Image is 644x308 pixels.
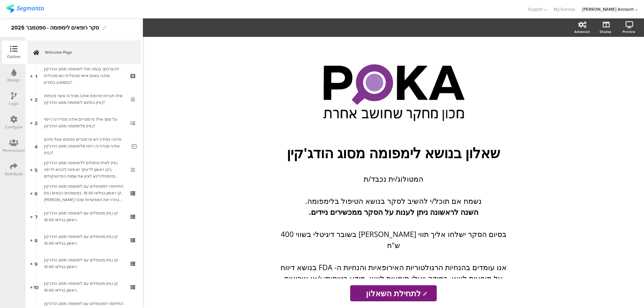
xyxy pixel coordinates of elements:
div: [PERSON_NAME] Account [582,6,634,12]
a: 6 התייחס/י למטופלים עם לימפומה מסוג הודג'קין (HL) קו ראשון בגילאי 18-60. במשפטים הבאים, [PERSON_N... [27,181,141,205]
span: 10 [34,283,39,291]
a: 4 פרט/י במידה ויש פרמטרים נוספים שעל פיהם את/ה מגדיר/ה ריפוי מלימפומה מסוג הודג'קין (HL)? [27,134,141,158]
span: 1 [35,72,37,79]
div: מטופלים עם לימפומה מסוג הודג'קין (HL) קו ראשון בגילאי 18-60. [44,210,124,223]
p: המטולוג/ית נכבד/ת [276,173,511,184]
p: בסיום הסקר ישלחו אליך תווי [PERSON_NAME] בשובר דיגיטלי בשווי 400 ש"ח [276,229,511,251]
div: Configure [5,124,23,130]
a: 2 אילו חברות תרופות את/ה מכיר/ה אשר פועלות בתחום לימפומה מסוג הודג'קין (HL)? [27,87,141,111]
span: 8 [35,236,38,244]
span: 2 [35,96,38,103]
div: מטופלים עם לימפומה מסוג הודג'קין (HL) קו ראשון בגילאי 18-60. [44,280,124,294]
p: שאלון בנושא לימפומה מסוג הודג'קין [269,143,518,162]
div: Permissions [3,147,25,153]
span: Welcome Page [45,49,131,56]
a: 8 מטופלים עם לימפומה מסוג הודג'קין (HL) קו ראשון בגילאי 18-60. [27,228,141,252]
span: Support [528,6,543,12]
div: Preview [623,29,635,34]
div: מטופלים עם לימפומה מסוג הודג'קין (HL) קו ראשון בגילאי 18-60. [44,257,124,270]
a: 3 על סמך אילו פרמטרים את/ה מגדיר/ה ריפוי מלימפומה מסוג הודג'קין (HL)? [27,111,141,134]
div: סקר רופאים לימפומה - ספטמבר 2025 [11,22,99,33]
input: Start [350,285,436,301]
span: 4 [35,142,38,150]
img: segmanta logo [6,4,44,13]
a: 5 לאילו טיפולים ללימפומה מסוג הודג'קין (HL) בקו ראשון לדעתך יש סיכוי להביא לריפוי מהמחלה?נא לציין... [27,158,141,181]
div: Distribute [5,171,23,177]
span: 5 [35,166,38,173]
strong: השנה לראשונה ניתן לענות על הסקר ממכשירים ניידים. [309,207,478,217]
span: 7 [35,213,38,220]
span: 3 [35,119,38,126]
a: 7 מטופלים עם לימפומה מסוג הודג'קין (HL) קו ראשון בגילאי 18-60. [27,205,141,228]
div: Logic [9,101,19,107]
a: 10 מטופלים עם לימפומה מסוג הודג'קין (HL) קו ראשון בגילאי 18-60. [27,275,141,299]
div: Display [600,29,611,34]
p: נשמח אם תוכל/י להשיב לסקר בנושא הטיפול בלימפומה. [276,195,511,206]
a: 9 מטופלים עם לימפומה מסוג הודג'קין (HL) קו ראשון בגילאי 18-60. [27,252,141,275]
div: Advanced [574,29,590,34]
div: מטופלים עם לימפומה מסוג הודג'קין (HL) קו ראשון בגילאי 18-60. [44,233,124,247]
div: Design [7,77,20,83]
div: אילו חברות תרופות את/ה מכיר/ה אשר פועלות בתחום לימפומה מסוג הודג'קין (HL)? [44,93,124,106]
div: Outline [7,54,20,60]
div: התייחס/י למטופלים עם לימפומה מסוג הודג'קין (HL) קו ראשון בגילאי 18-60. במשפטים הבאים, אנא בחר/י א... [44,183,124,203]
a: Welcome Page [27,41,141,64]
div: לאילו טיפולים ללימפומה מסוג הודג'קין (HL) בקו ראשון לדעתך יש סיכוי להביא לריפוי מהמחלה?נא לציין א... [44,160,124,180]
span: 6 [35,189,38,197]
div: להערכתך בכמה חולי לימפומה מסוג הודג'קין את/ה באופן אישי מטפל/ת ו/או מנהל/ת בממוצע בחודש? [44,66,124,86]
span: 9 [35,260,38,267]
a: 1 להערכתך בכמה חולי לימפומה מסוג הודג'קין את/ה באופן אישי מטפל/ת ו/או מנהל/ת בממוצע בחודש? [27,64,141,87]
div: פרט/י במידה ויש פרמטרים נוספים שעל פיהם את/ה מגדיר/ה ריפוי מלימפומה מסוג הודג'קין (HL)? [44,136,127,156]
div: על סמך אילו פרמטרים את/ה מגדיר/ה ריפוי מלימפומה מסוג הודג'קין (HL)? [44,116,124,129]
